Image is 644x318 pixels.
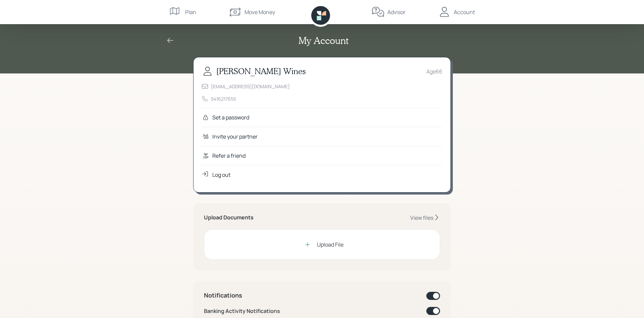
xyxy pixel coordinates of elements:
div: Invite your partner [212,132,258,141]
div: Age 66 [426,67,442,75]
div: Banking Activity Notifications [204,307,280,315]
h2: My Account [299,35,348,46]
div: Upload File [317,241,343,249]
div: Log out [212,171,230,179]
div: Set a password [212,113,249,121]
h4: Notifications [204,292,242,299]
div: Advisor [387,8,406,16]
div: Refer a friend [212,152,246,160]
div: View files [410,214,433,221]
div: Move Money [245,8,275,16]
div: 5416217655 [211,95,236,102]
div: Account [454,8,475,16]
div: Plan [185,8,196,16]
h3: [PERSON_NAME] Wines [216,66,306,76]
div: [EMAIL_ADDRESS][DOMAIN_NAME] [211,83,290,90]
h5: Upload Documents [204,214,254,221]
